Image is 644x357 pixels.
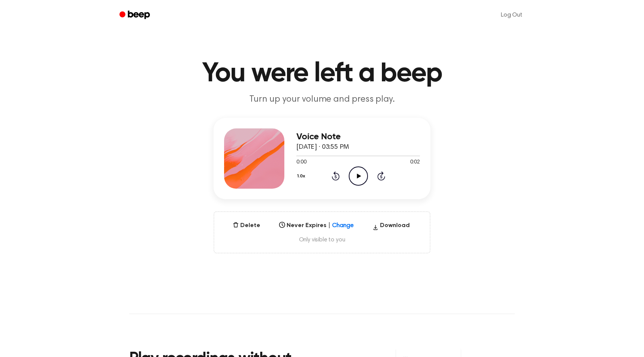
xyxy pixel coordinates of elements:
[493,6,530,24] a: Log Out
[230,221,263,230] button: Delete
[129,60,515,87] h1: You were left a beep
[296,144,349,151] span: [DATE] · 03:55 PM
[296,159,306,166] span: 0:00
[369,221,413,233] button: Download
[177,93,467,106] p: Turn up your volume and press play.
[114,8,157,23] a: Beep
[223,236,421,244] span: Only visible to you
[410,159,420,166] span: 0:02
[296,170,308,183] button: 1.0x
[296,132,420,142] h3: Voice Note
